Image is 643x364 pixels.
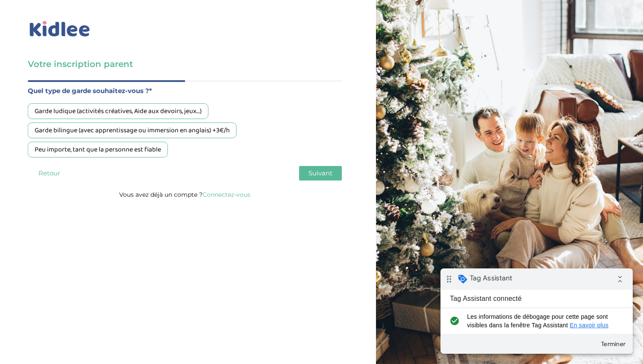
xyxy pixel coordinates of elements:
div: Garde ludique (activités créatives, Aide aux devoirs, jeux…) [28,103,208,119]
p: Vous avez déjà un compte ? [28,189,342,200]
button: Terminer [157,68,189,83]
h3: Votre inscription parent [28,58,342,70]
i: check_circle [7,44,21,61]
div: Garde bilingue (avec apprentissage ou immersion en anglais) +3€/h [28,122,237,138]
i: Réduire le badge de débogage [171,2,188,19]
span: Les informations de débogage pour cette page sont visibles dans la fenêtre Tag Assistant [26,44,178,61]
span: Tag Assistant [29,6,72,14]
a: En savoir plus [129,53,168,60]
button: Suivant [299,166,342,181]
div: Peu importe, tant que la personne est fiable [28,142,168,157]
button: Retour [28,166,70,181]
img: logo_kidlee_bleu [28,19,92,39]
label: Quel type de garde souhaitez-vous ?* [28,85,342,96]
a: Connectez-vous [203,191,250,198]
span: Suivant [308,169,332,177]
